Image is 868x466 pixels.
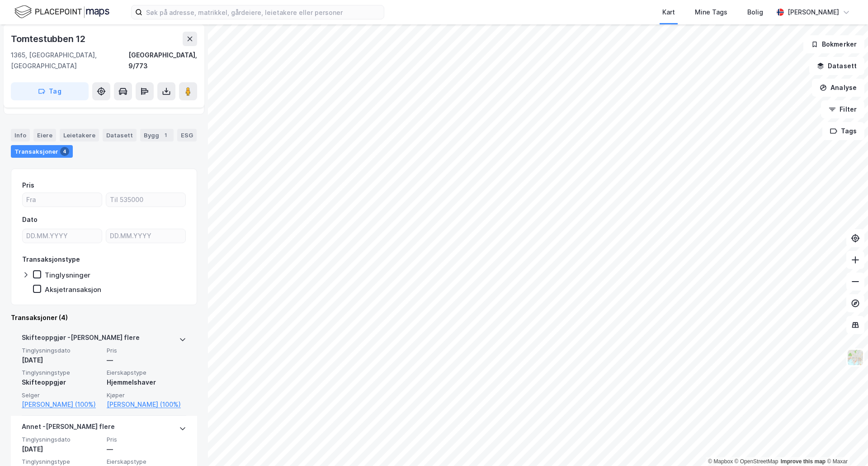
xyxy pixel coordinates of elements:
div: 4 [60,147,69,156]
span: Eierskapstype [107,458,186,466]
div: Bygg [140,129,174,141]
div: Info [11,129,30,141]
div: Skifteoppgjør - [PERSON_NAME] flere [22,332,140,347]
div: 1 [161,131,170,140]
div: Mine Tags [695,7,727,18]
input: Fra [23,193,102,207]
span: Tinglysningsdato [22,347,101,354]
button: Datasett [809,57,864,75]
span: Eierskapstype [107,369,186,377]
div: Transaksjoner [11,145,73,158]
div: Skifteoppgjør [22,377,101,388]
input: Til 535000 [106,193,185,207]
div: Kart [662,7,675,18]
iframe: Chat Widget [823,423,868,466]
div: 1365, [GEOGRAPHIC_DATA], [GEOGRAPHIC_DATA] [11,50,128,71]
div: Aksjetransaksjon [45,285,101,294]
button: Tag [11,82,89,100]
a: Mapbox [708,458,733,465]
div: Leietakere [60,129,99,141]
button: Filter [821,100,864,118]
img: Z [847,349,864,366]
div: [DATE] [22,444,101,455]
div: Bolig [747,7,763,18]
div: Transaksjoner (4) [11,312,197,323]
button: Bokmerker [803,35,864,53]
span: Selger [22,391,101,399]
span: Pris [107,347,186,354]
div: Tomtestubben 12 [11,32,87,46]
span: Tinglysningstype [22,369,101,377]
button: Tags [822,122,864,140]
div: Pris [22,180,34,191]
span: Tinglysningsdato [22,436,101,443]
button: Analyse [812,79,864,97]
div: Datasett [103,129,137,141]
img: logo.f888ab2527a4732fd821a326f86c7f29.svg [14,4,109,20]
div: — [107,444,186,455]
input: Søk på adresse, matrikkel, gårdeiere, leietakere eller personer [142,5,384,19]
span: Kjøper [107,391,186,399]
div: Hjemmelshaver [107,377,186,388]
span: Pris [107,436,186,443]
div: [PERSON_NAME] [788,7,839,18]
div: Eiere [33,129,56,141]
div: [GEOGRAPHIC_DATA], 9/773 [128,50,197,71]
div: [DATE] [22,355,101,366]
a: [PERSON_NAME] (100%) [22,399,101,410]
div: — [107,355,186,366]
input: DD.MM.YYYY [106,229,185,243]
div: Transaksjonstype [22,254,80,265]
div: Tinglysninger [45,271,90,279]
div: ESG [177,129,197,141]
a: [PERSON_NAME] (100%) [107,399,186,410]
span: Tinglysningstype [22,458,101,466]
div: Dato [22,214,38,225]
input: DD.MM.YYYY [23,229,102,243]
div: Kontrollprogram for chat [823,423,868,466]
a: OpenStreetMap [735,458,778,465]
div: Annet - [PERSON_NAME] flere [22,421,115,436]
a: Improve this map [781,458,826,465]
